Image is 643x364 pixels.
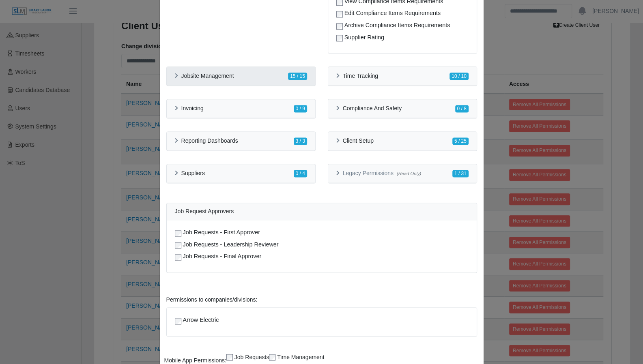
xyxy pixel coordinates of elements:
h6: Client Setup [343,137,374,144]
h6: Legacy Permissions [343,170,421,177]
span: 0 / 4 [294,170,307,177]
span: 5 / 25 [452,137,469,145]
label: Archive Compliance Items Requirements [344,21,450,30]
label: Arrow Electric [183,316,219,325]
label: Permissions to companies/divisions: [166,295,258,304]
span: 0 / 8 [455,105,469,112]
h6: Invoicing [181,105,204,112]
label: Job Requests - Final Approver [183,252,262,261]
span: (Read Only) [397,171,421,176]
label: Edit Compliance Items Requirements [344,9,441,18]
h6: Time Tracking [343,73,378,79]
span: 10 / 10 [449,73,468,80]
span: 15 / 15 [288,73,307,80]
label: Time Management [277,353,324,361]
label: Job Requests - First Approver [183,228,260,237]
label: Supplier Rating [344,33,384,42]
label: Job Requests - Leadership Reviewer [183,240,279,249]
span: 3 / 3 [294,137,307,145]
label: Job Requests [234,353,269,361]
h6: Jobsite Management [181,73,234,79]
h6: Suppliers [181,170,205,177]
h6: Compliance And Safety [343,105,402,112]
span: 1 / 31 [452,170,469,177]
span: 0 / 9 [294,105,307,112]
h6: Reporting Dashboards [181,137,238,144]
h6: Job Request Approvers [175,208,469,215]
